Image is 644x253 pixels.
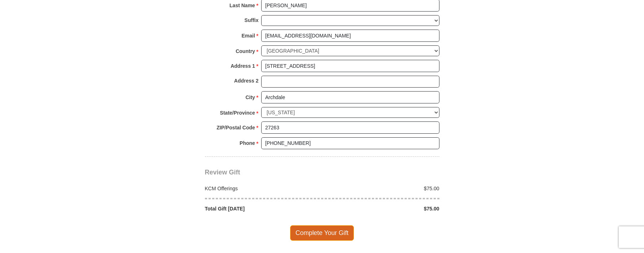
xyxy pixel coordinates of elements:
span: Review Gift [205,169,240,176]
span: Complete Your Gift [290,225,354,240]
strong: Country [236,46,255,56]
strong: Suffix [245,15,259,25]
strong: Address 1 [231,61,255,71]
strong: ZIP/Postal Code [216,123,255,133]
strong: Email [242,31,255,41]
div: $75.00 [322,185,443,192]
div: $75.00 [322,205,443,212]
strong: Phone [240,138,255,148]
strong: Last Name [229,0,255,10]
div: KCM Offerings [201,185,322,192]
strong: City [245,92,255,102]
div: Total Gift [DATE] [201,205,322,212]
strong: State/Province [220,108,255,118]
strong: Address 2 [234,76,259,86]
